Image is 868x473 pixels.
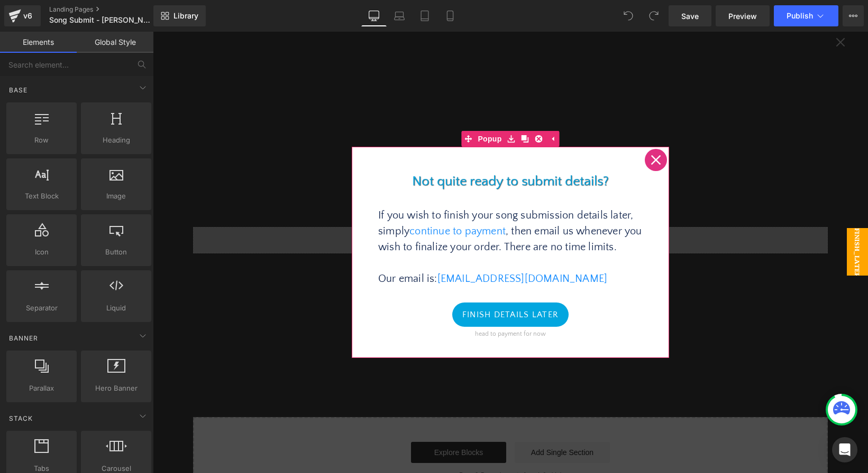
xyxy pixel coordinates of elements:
[774,5,838,26] button: Publish
[728,11,757,22] span: Preview
[366,99,379,115] a: Clone Module
[843,5,864,26] button: More
[299,271,416,295] a: Finish Details Later
[153,5,206,26] a: New Library
[225,239,490,255] p: Our email is:
[681,11,699,22] span: Save
[393,99,407,115] a: Expand / Collapse
[361,5,387,26] a: Desktop
[352,99,366,115] a: Save module
[643,5,664,26] button: Redo
[10,383,74,394] span: Parallax
[8,413,34,423] span: Stack
[225,176,490,223] p: If you wish to finish your song submission details later, simply , then email us whenever you wis...
[21,9,34,23] div: v6
[10,302,74,314] span: Separator
[10,247,74,258] span: Icon
[8,85,29,95] span: Base
[77,32,153,53] a: Global Style
[379,99,393,115] a: Delete Module
[4,5,41,26] a: v6
[49,16,151,24] span: Song Submit - [PERSON_NAME]
[322,99,351,115] span: Popup
[10,135,74,146] span: Row
[10,191,74,202] span: Text Block
[173,11,198,21] span: Library
[84,302,148,314] span: Liquid
[412,5,437,26] a: Tablet
[832,437,857,462] div: Open Intercom Messenger
[84,135,148,146] span: Heading
[618,5,639,26] button: Undo
[387,5,412,26] a: Laptop
[8,333,39,343] span: Banner
[309,277,406,289] span: Finish Details Later
[84,247,148,258] span: Button
[225,141,490,158] h3: Not quite ready to submit details?
[437,5,463,26] a: Mobile
[716,5,770,26] a: Preview
[49,5,171,14] a: Landing Pages
[225,298,490,307] p: head to payment for now
[84,383,148,394] span: Hero Banner
[787,12,813,20] span: Publish
[257,194,353,205] a: continue to payment
[694,196,715,244] span: finish_later
[285,241,455,253] span: [EMAIL_ADDRESS][DOMAIN_NAME]
[84,191,148,202] span: Image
